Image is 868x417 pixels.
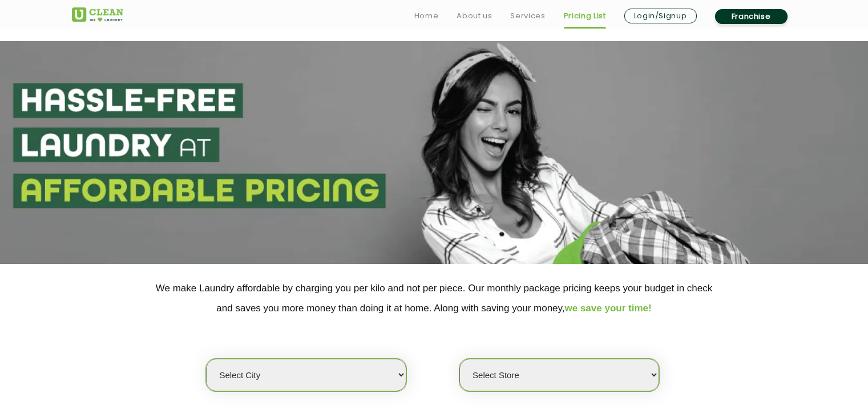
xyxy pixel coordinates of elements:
[564,9,606,23] a: Pricing List
[72,7,123,22] img: UClean Laundry and Dry Cleaning
[72,278,797,318] p: We make Laundry affordable by charging you per kilo and not per piece. Our monthly package pricin...
[624,9,697,23] a: Login/Signup
[457,9,492,23] a: About us
[565,303,652,314] span: we save your time!
[715,9,788,24] a: Franchise
[510,9,545,23] a: Services
[414,9,439,23] a: Home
